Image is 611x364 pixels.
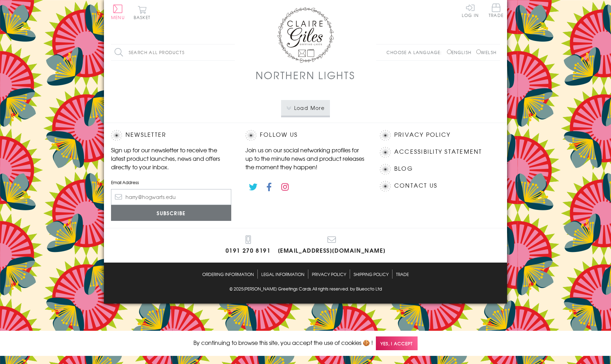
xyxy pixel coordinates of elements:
[228,45,235,60] input: Search
[394,130,450,140] a: Privacy Policy
[278,235,386,256] a: [EMAIL_ADDRESS][DOMAIN_NAME]
[261,270,304,278] a: Legal Information
[312,270,346,278] a: Privacy Policy
[111,45,235,60] input: Search all products
[489,4,504,17] span: Trade
[386,49,446,55] p: Choose a language:
[376,336,418,350] span: Yes, I accept
[244,286,311,293] a: [PERSON_NAME] Greetings Cards
[394,147,482,157] a: Accessibility Statement
[312,286,349,292] span: All rights reserved.
[350,286,382,293] a: by Blueocto Ltd
[111,179,231,186] label: Email Address
[202,270,254,278] a: Ordering Information
[226,235,271,256] a: 0191 270 8191
[396,270,409,278] a: Trade
[111,189,231,205] input: harry@hogwarts.edu
[394,181,437,190] a: Contact Us
[111,14,125,20] span: Menu
[256,68,355,82] h1: Northern Lights
[281,100,330,116] button: Load More
[245,130,366,141] h2: Follow Us
[111,130,231,141] h2: Newsletter
[462,4,479,17] a: Log In
[394,164,413,174] a: Blog
[476,49,481,54] input: Welsh
[354,270,389,278] a: Shipping Policy
[489,4,504,19] a: Trade
[245,146,366,171] p: Join us on our social networking profiles for up to the minute news and product releases the mome...
[447,49,475,55] label: English
[476,49,496,55] label: Welsh
[111,5,125,19] button: Menu
[132,6,152,19] button: Basket
[111,205,231,221] input: Subscribe
[111,146,231,171] p: Sign up for our newsletter to receive the latest product launches, news and offers directly to yo...
[277,7,334,63] img: Claire Giles Greetings Cards
[111,286,500,292] p: © 2025 .
[447,49,452,54] input: English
